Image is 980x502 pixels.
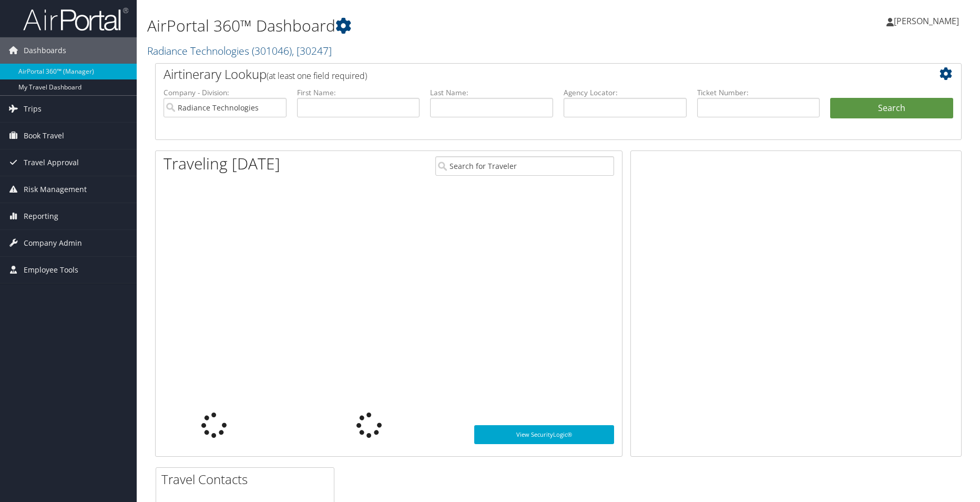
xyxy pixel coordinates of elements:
[830,98,953,119] button: Search
[164,153,280,175] h1: Traveling [DATE]
[267,70,367,82] span: (at least one field required)
[894,15,959,27] span: [PERSON_NAME]
[292,44,332,58] span: , [ 30247 ]
[252,44,292,58] span: ( 301046 )
[164,87,287,98] label: Company - Division:
[430,87,553,98] label: Last Name:
[24,176,87,203] span: Risk Management
[24,96,42,122] span: Trips
[24,149,79,176] span: Travel Approval
[886,5,969,37] a: [PERSON_NAME]
[697,87,820,98] label: Ticket Number:
[147,15,696,37] h1: AirPortal 360™ Dashboard
[474,425,614,444] a: View SecurityLogic®
[164,65,886,83] h2: Airtinerary Lookup
[161,470,334,488] h2: Travel Contacts
[24,123,64,149] span: Book Travel
[24,230,82,256] span: Company Admin
[564,87,687,98] label: Agency Locator:
[435,156,614,176] input: Search for Traveler
[24,257,78,283] span: Employee Tools
[24,37,66,64] span: Dashboards
[147,44,332,58] a: Radiance Technologies
[297,87,420,98] label: First Name:
[23,7,128,32] img: airportal-logo.png
[24,203,58,229] span: Reporting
